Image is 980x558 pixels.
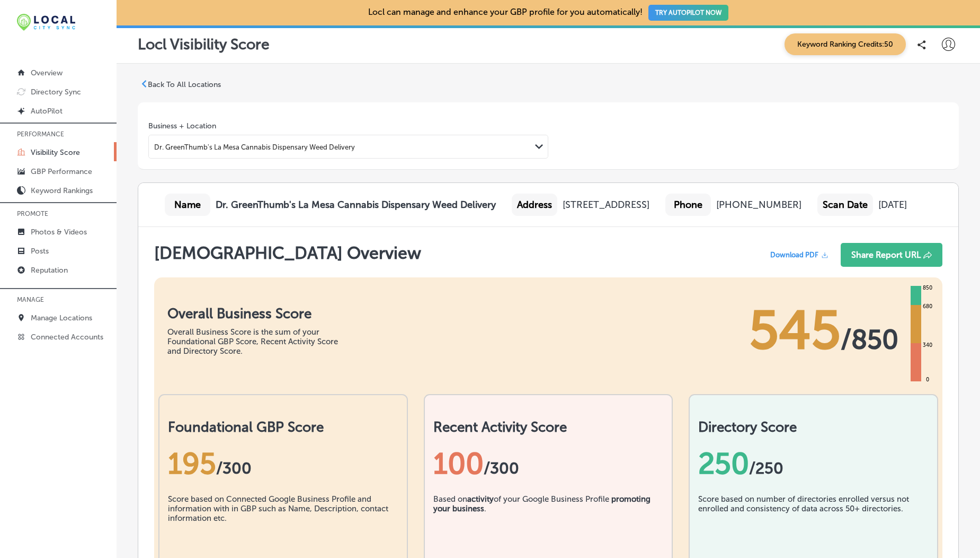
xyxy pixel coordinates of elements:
[512,194,557,216] div: Address
[878,199,907,211] div: [DATE]
[31,313,92,322] p: Manage Locations
[433,494,664,547] div: Based on of your Google Business Profile .
[665,194,711,216] div: Phone
[167,327,353,356] div: Overall Business Score is the sum of your Foundational GBP Score, Recent Activity Score and Direc...
[31,88,81,97] p: Directory Sync
[148,80,221,89] p: Back To All Locations
[165,194,210,216] div: Name
[716,199,801,211] div: [PHONE_NUMBER]
[31,68,63,77] p: Overview
[138,36,270,53] p: Locl Visibility Score
[31,186,93,195] p: Keyword Rankings
[817,194,873,216] div: Scan Date
[31,266,68,275] p: Reputation
[785,33,906,55] span: Keyword Ranking Credits: 50
[749,459,783,478] span: /250
[168,446,398,481] div: 195
[148,121,216,130] label: Business + Location
[770,251,818,259] span: Download PDF
[31,107,63,116] p: AutoPilot
[749,299,841,362] span: 545
[433,419,664,435] h2: Recent Activity Score
[921,284,934,292] div: 850
[154,243,421,272] h1: [DEMOGRAPHIC_DATA] Overview
[467,494,494,504] b: activity
[433,494,651,513] b: promoting your business
[31,148,80,157] p: Visibility Score
[841,243,942,267] button: Share Report URL
[433,446,664,481] div: 100
[648,5,728,21] button: TRY AUTOPILOT NOW
[698,419,929,435] h2: Directory Score
[698,494,929,547] div: Score based on number of directories enrolled versus not enrolled and consistency of data across ...
[168,419,398,435] h2: Foundational GBP Score
[921,302,934,311] div: 680
[31,228,87,237] p: Photos & Videos
[154,143,355,151] div: Dr. GreenThumb's La Mesa Cannabis Dispensary Weed Delivery
[17,14,75,31] img: 12321ecb-abad-46dd-be7f-2600e8d3409flocal-city-sync-logo-rectangle.png
[167,306,353,322] h1: Overall Business Score
[31,167,92,176] p: GBP Performance
[168,494,398,547] div: Score based on Connected Google Business Profile and information with in GBP such as Name, Descri...
[924,376,931,384] div: 0
[563,199,649,211] div: [STREET_ADDRESS]
[841,324,898,355] span: / 850
[216,459,252,478] span: / 300
[216,199,496,211] b: Dr. GreenThumb's La Mesa Cannabis Dispensary Weed Delivery
[698,446,929,481] div: 250
[31,247,49,256] p: Posts
[31,333,103,342] p: Connected Accounts
[921,341,934,350] div: 340
[484,459,519,478] span: /300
